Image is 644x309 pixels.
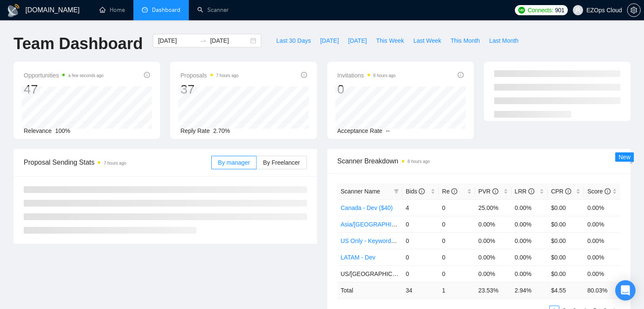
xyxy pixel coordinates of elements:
td: 0.00% [584,199,620,216]
img: logo [7,4,20,17]
td: 0.00% [511,232,548,249]
td: 0.00% [511,265,548,282]
span: [DATE] [348,36,367,45]
span: info-circle [301,72,307,78]
td: 0 [439,232,475,249]
span: Last Month [489,36,518,45]
button: [DATE] [343,34,371,47]
td: 0 [439,249,475,265]
button: Last Week [409,34,446,47]
span: By Freelancer [263,159,300,166]
span: info-circle [605,188,611,194]
td: 0 [402,216,439,232]
td: 0.00% [475,232,511,249]
span: filter [392,185,401,198]
span: Proposal Sending Stats [24,157,211,168]
span: LRR [515,188,534,195]
span: Scanner Breakdown [337,156,621,166]
span: info-circle [451,188,457,194]
div: Open Intercom Messenger [615,280,636,301]
td: 0.00% [475,265,511,282]
td: 23.53 % [475,282,511,298]
span: This Month [451,36,480,45]
span: user [575,7,581,13]
time: 8 hours ago [373,73,396,78]
span: CPR [551,188,571,195]
span: Scanner Name [341,188,380,195]
span: Re [442,188,457,195]
td: 0.00% [511,216,548,232]
a: searchScanner [197,6,229,14]
div: 0 [337,81,396,97]
span: info-circle [528,188,534,194]
span: Last Week [413,36,441,45]
td: 0 [439,199,475,216]
span: info-circle [565,188,571,194]
td: 0.00% [475,249,511,265]
span: Last 30 Days [276,36,311,45]
h1: Team Dashboard [14,34,143,54]
td: 0.00% [511,249,548,265]
span: Relevance [24,127,52,134]
span: dashboard [142,7,148,13]
time: 7 hours ago [104,161,126,166]
span: Score [587,188,610,195]
td: 0.00% [584,232,620,249]
span: to [200,37,207,44]
span: 100% [55,127,70,134]
a: US Only - Keywords ($55) [341,237,410,244]
span: Acceptance Rate [337,127,383,134]
button: [DATE] [315,34,343,47]
button: Last 30 Days [271,34,315,47]
span: Opportunities [24,70,104,80]
td: 0.00% [511,199,548,216]
span: Proposals [180,70,238,80]
td: Total [337,282,403,298]
td: 0 [402,265,439,282]
td: 0 [402,249,439,265]
td: $0.00 [547,265,584,282]
td: $0.00 [547,232,584,249]
a: setting [627,7,641,14]
span: [DATE] [320,36,339,45]
div: 47 [24,81,104,97]
a: Asia/[GEOGRAPHIC_DATA] - Dev (10k+) [341,221,450,228]
span: 901 [555,6,564,15]
span: info-circle [419,188,425,194]
button: setting [627,3,641,17]
td: $0.00 [547,199,584,216]
td: 0.00% [584,216,620,232]
div: 37 [180,81,238,97]
td: $ 4.55 [547,282,584,298]
time: 7 hours ago [216,73,239,78]
input: Start date [158,36,196,45]
td: 34 [402,282,439,298]
input: End date [210,36,249,45]
img: upwork-logo.png [518,7,525,14]
a: Canada - Dev ($40) [341,204,393,211]
time: a few seconds ago [68,73,103,78]
button: This Week [371,34,409,47]
button: Last Month [484,34,523,47]
span: -- [386,127,390,134]
td: $0.00 [547,216,584,232]
span: Invitations [337,70,396,80]
span: swap-right [200,37,207,44]
span: Bids [406,188,425,195]
span: PVR [478,188,498,195]
span: 2.70% [213,127,230,134]
td: 80.03 % [584,282,620,298]
a: homeHome [100,6,125,14]
span: Connects: [528,6,553,15]
span: info-circle [492,188,498,194]
td: 25.00% [475,199,511,216]
span: filter [394,189,399,194]
td: 0 [439,265,475,282]
span: This Week [376,36,404,45]
span: Dashboard [152,6,180,14]
td: $0.00 [547,249,584,265]
time: 8 hours ago [408,159,430,164]
span: New [619,154,630,160]
td: 0.00% [475,216,511,232]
